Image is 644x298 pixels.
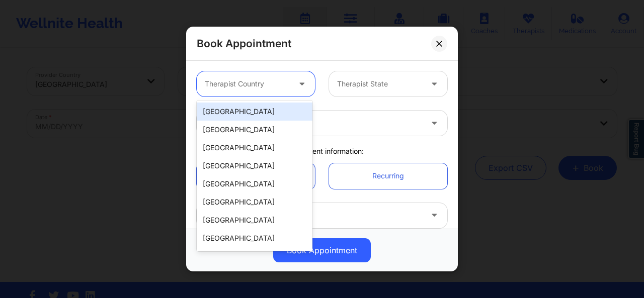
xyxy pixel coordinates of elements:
[197,175,312,193] div: [GEOGRAPHIC_DATA]
[197,103,312,121] div: [GEOGRAPHIC_DATA]
[197,121,312,139] div: [GEOGRAPHIC_DATA]
[197,157,312,175] div: [GEOGRAPHIC_DATA]
[197,211,312,229] div: [GEOGRAPHIC_DATA]
[197,37,291,50] h2: Book Appointment
[197,193,312,211] div: [GEOGRAPHIC_DATA]
[190,146,454,156] div: Appointment information:
[197,139,312,157] div: [GEOGRAPHIC_DATA]
[197,247,312,265] div: [GEOGRAPHIC_DATA]
[273,238,371,262] button: Book Appointment
[329,163,447,188] a: Recurring
[197,229,312,247] div: [GEOGRAPHIC_DATA]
